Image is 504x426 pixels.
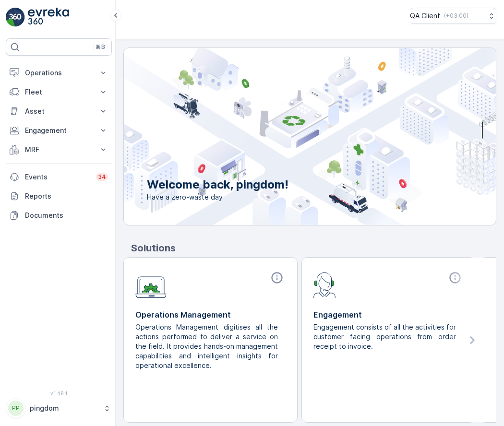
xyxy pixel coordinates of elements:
[25,211,108,220] p: Documents
[25,68,93,78] p: Operations
[313,322,456,351] p: Engagement consists of all the activities for customer facing operations from order receipt to in...
[131,241,496,255] p: Solutions
[25,172,90,182] p: Events
[6,206,112,225] a: Documents
[28,8,69,27] img: logo_light-DOdMpM7g.png
[135,322,278,370] p: Operations Management digitises all the actions performed to deliver a service on the field. It p...
[25,87,93,97] p: Fleet
[25,106,93,116] p: Asset
[25,126,93,135] p: Engagement
[6,83,112,102] button: Fleet
[313,271,336,298] img: module-icon
[6,63,112,83] button: Operations
[6,390,112,396] span: v 1.48.1
[410,8,496,24] button: QA Client(+03:00)
[6,187,112,206] a: Reports
[147,177,288,192] p: Welcome back, pingdom!
[6,140,112,159] button: MRF
[25,191,108,201] p: Reports
[30,403,98,413] p: pingdom
[96,43,105,51] p: ⌘B
[6,167,112,187] a: Events34
[135,309,286,320] p: Operations Management
[135,271,167,298] img: module-icon
[313,309,464,320] p: Engagement
[147,192,288,202] span: Have a zero-waste day
[8,401,24,416] div: PP
[444,12,468,20] p: ( +03:00 )
[410,11,440,21] p: QA Client
[81,48,496,225] img: city illustration
[6,102,112,121] button: Asset
[98,173,106,181] p: 34
[6,398,112,418] button: PPpingdom
[6,8,25,27] img: logo
[6,121,112,140] button: Engagement
[25,145,93,154] p: MRF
